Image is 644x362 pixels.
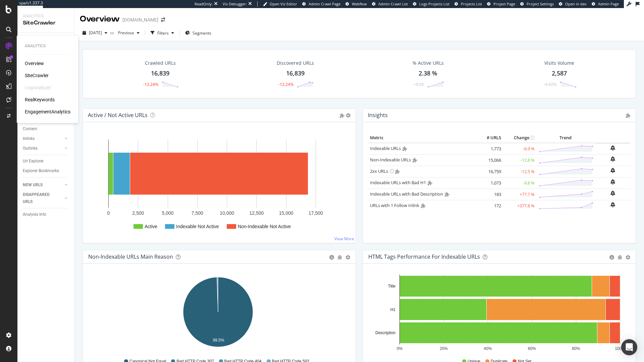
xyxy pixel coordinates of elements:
[414,82,424,87] div: +0.05
[503,200,536,211] td: +377.8 %
[278,82,293,87] div: -12.24%
[503,143,536,155] td: -6.9 %
[454,1,482,7] a: Projects List
[340,113,344,118] i: Admin
[23,125,69,133] a: Content
[88,274,348,352] div: A chart.
[115,30,134,36] span: Previous
[476,143,503,155] td: 1,773
[370,179,426,186] a: Indexable URLs with Bad H1
[25,43,70,49] div: Analytics
[337,255,342,260] div: bug
[25,60,44,67] a: Overview
[23,158,69,165] a: Url Explorer
[238,224,291,229] text: Non-Indexable Not Active
[375,330,395,335] text: Description
[370,191,443,197] a: Indexable URLs with Bad Description
[151,69,169,78] div: 16,839
[520,1,554,7] a: Project Settings
[23,182,63,189] a: NEW URLS
[610,191,615,196] div: bell-plus
[23,145,63,152] a: Outlinks
[461,1,482,6] span: Projects List
[279,210,293,216] text: 15,000
[80,13,120,25] div: Overview
[23,182,43,189] div: NEW URLS
[615,346,625,351] text: 100%
[309,1,340,6] span: Admin Crawl Page
[419,69,437,78] div: 2.38 %
[370,202,419,208] a: URLs with 1 Follow Inlink
[445,192,449,197] i: Admin
[23,145,38,152] div: Outlinks
[476,200,503,211] td: 172
[195,1,213,7] div: ReadOnly:
[25,108,70,115] div: EngagementAnalytics
[626,255,630,260] div: gear
[23,191,57,205] div: DISAPPEARED URLS
[476,177,503,189] td: 1,073
[610,202,615,207] div: bell-plus
[503,166,536,177] td: -12.5 %
[107,210,110,216] text: 0
[440,346,448,351] text: 20%
[559,1,587,7] a: Open in dev
[390,307,396,312] text: H1
[176,224,219,229] text: Indexable Not Active
[476,189,503,200] td: 183
[88,133,348,238] div: A chart.
[413,158,417,162] i: Admin
[368,274,628,352] svg: A chart.
[23,167,59,174] div: Explorer Bookmarks
[263,1,297,7] a: Open Viz Editor
[610,179,615,185] div: bell-plus
[23,135,63,142] a: Inlinks
[145,224,157,229] text: Active
[23,211,46,218] div: Analysis Info
[110,30,115,36] span: vs
[370,157,411,163] a: Non-Indexable URLs
[143,82,158,87] div: -12.24%
[536,133,595,143] th: Trend
[193,30,211,36] span: Segments
[23,211,69,218] a: Analysis Info
[25,96,55,103] a: RealKeywords
[618,255,622,260] div: bug
[115,28,142,38] button: Previous
[213,338,224,343] text: 99.5%
[413,1,449,7] a: Logs Projects List
[302,1,340,7] a: Admin Crawl Page
[503,133,536,143] th: Change
[413,60,444,66] div: % Active URLs
[23,135,35,142] div: Inlinks
[528,346,536,351] text: 60%
[23,167,69,174] a: Explorer Bookmarks
[329,255,334,260] div: circle-info
[25,84,51,91] div: LogAnalyzer
[368,253,480,260] div: HTML Tags Performance for Indexable URLs
[621,339,637,355] div: Open Intercom Messenger
[23,19,69,27] div: SiteCrawler
[122,16,158,23] div: [DOMAIN_NAME]
[487,1,515,7] a: Project Page
[372,1,408,7] a: Admin Crawl List
[503,189,536,200] td: +77.7 %
[395,169,400,174] i: Admin
[309,210,323,216] text: 17,500
[610,156,615,162] div: bell-plus
[609,255,614,260] div: circle-info
[334,236,354,242] a: View More
[419,1,449,6] span: Logs Projects List
[388,284,396,289] text: Title
[598,1,619,6] span: Admin Page
[552,69,567,78] div: 2,587
[428,180,432,185] i: Admin
[148,28,177,38] button: Filters
[25,72,49,79] a: SiteCrawler
[610,145,615,151] div: bell-plus
[476,133,503,143] th: # URLS
[223,1,247,7] div: Viz Debugger:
